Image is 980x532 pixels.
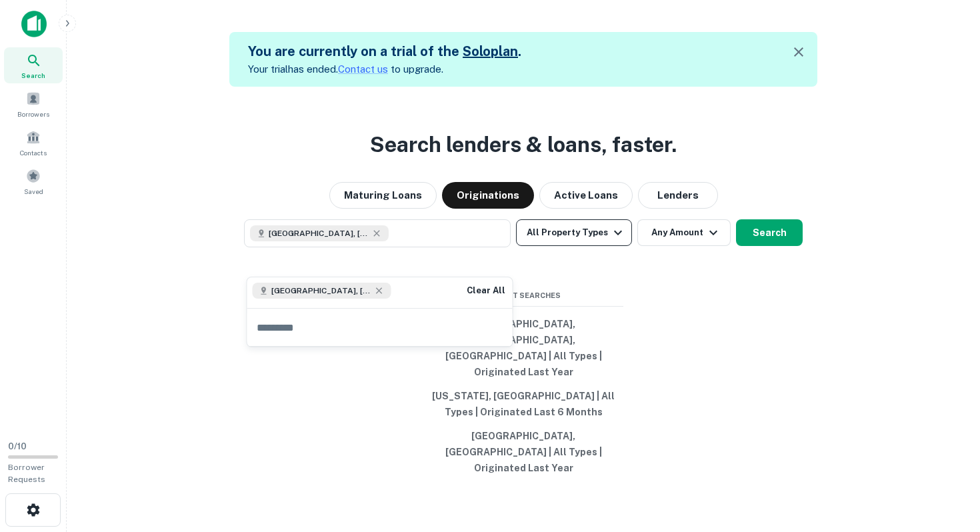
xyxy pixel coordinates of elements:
span: Contacts [20,147,47,158]
button: Active Loans [539,182,633,209]
span: Borrowers [17,109,49,119]
a: Borrowers [4,86,63,122]
button: Lenders [638,182,718,209]
a: Soloplan [463,43,518,59]
span: Saved [24,186,43,197]
button: All Property Types [516,219,632,246]
p: Your trial has ended. to upgrade. [248,61,521,77]
a: Contacts [4,125,63,161]
button: [US_STATE], [GEOGRAPHIC_DATA] | All Types | Originated Last 6 Months [423,384,623,424]
img: capitalize-icon.png [21,11,47,37]
a: Search [4,47,63,83]
button: Clear All [465,283,507,299]
span: Search [21,70,45,81]
span: [GEOGRAPHIC_DATA], [GEOGRAPHIC_DATA], [GEOGRAPHIC_DATA] [269,227,369,239]
a: Contact us [338,63,388,75]
a: Saved [4,163,63,199]
span: 0 / 10 [8,441,27,451]
span: Recent Searches [423,290,623,301]
button: Any Amount [637,219,731,246]
h3: Search lenders & loans, faster. [370,129,677,161]
iframe: Chat Widget [913,383,980,447]
span: Borrower Requests [8,463,45,484]
button: Search [736,219,803,246]
button: Maturing Loans [329,182,437,209]
h5: You are currently on a trial of the . [248,41,521,61]
button: [GEOGRAPHIC_DATA], [GEOGRAPHIC_DATA], [GEOGRAPHIC_DATA] [244,219,511,247]
button: Originations [442,182,534,209]
span: [GEOGRAPHIC_DATA], [GEOGRAPHIC_DATA], [GEOGRAPHIC_DATA] [271,285,371,297]
button: [GEOGRAPHIC_DATA], [GEOGRAPHIC_DATA], [GEOGRAPHIC_DATA] | All Types | Originated Last Year [423,312,623,384]
button: [GEOGRAPHIC_DATA], [GEOGRAPHIC_DATA] | All Types | Originated Last Year [423,424,623,480]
